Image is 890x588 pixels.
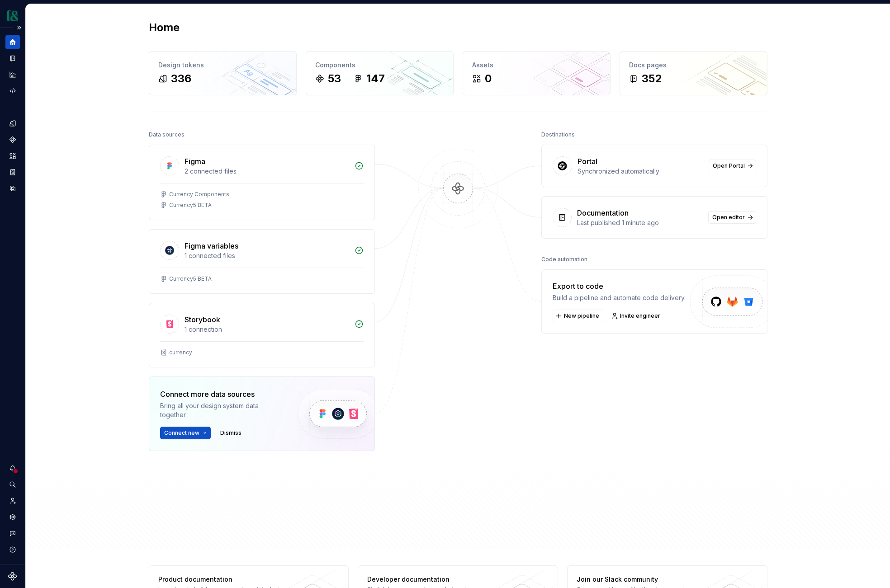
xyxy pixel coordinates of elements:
[5,116,20,131] a: Design tokens
[13,21,25,34] button: Expand sidebar
[564,312,599,320] span: New pipeline
[5,67,20,82] a: Analytics
[149,51,297,95] a: Design tokens336
[620,312,660,320] span: Invite engineer
[609,310,664,322] a: Invite engineer
[577,218,703,227] div: Last published 1 minute ago
[7,10,18,21] img: 77b064d8-59cc-4dbd-8929-60c45737814c.png
[366,71,385,86] div: 147
[5,181,20,196] a: Data sources
[169,349,192,356] div: currency
[578,156,597,167] div: Portal
[541,128,575,141] div: Destinations
[169,202,212,209] div: Currency5 BETA
[169,191,229,198] div: Currency Components
[5,477,20,492] button: Search ⌘K
[185,251,349,260] div: 1 connected files
[5,132,20,147] a: Components
[149,145,375,220] a: Figma2 connected filesCurrency ComponentsCurrency5 BETA
[708,211,756,224] a: Open editor
[328,71,341,86] div: 53
[5,461,20,475] button: Notifications
[149,20,180,35] h2: Home
[553,281,686,292] div: Export to code
[367,575,499,584] div: Developer documentation
[5,35,20,49] a: Home
[463,51,611,95] a: Assets0
[185,156,205,167] div: Figma
[149,128,185,141] div: Data sources
[158,575,290,584] div: Product documentation
[5,84,20,98] a: Code automation
[485,71,492,86] div: 0
[185,167,349,176] div: 2 connected files
[185,325,349,334] div: 1 connection
[185,314,220,325] div: Storybook
[171,71,191,86] div: 336
[169,275,212,282] div: Currency5 BETA
[642,71,662,86] div: 352
[472,61,601,70] div: Assets
[164,429,199,437] span: Connect new
[5,510,20,524] a: Settings
[5,526,20,541] button: Contact support
[158,61,287,70] div: Design tokens
[629,61,758,70] div: Docs pages
[5,494,20,508] a: Invite team
[160,389,282,400] div: Connect more data sources
[541,253,587,266] div: Code automation
[315,61,444,70] div: Components
[306,51,454,95] a: Components53147
[160,427,211,439] button: Connect new
[553,310,603,322] button: New pipeline
[185,240,238,251] div: Figma variables
[712,214,745,221] span: Open editor
[220,429,241,437] span: Dismiss
[713,162,745,169] span: Open Portal
[578,167,703,176] div: Synchronized automatically
[5,149,20,163] a: Assets
[149,303,375,367] a: Storybook1 connectioncurrency
[553,293,686,302] div: Build a pipeline and automate code delivery.
[216,427,246,439] button: Dismiss
[5,165,20,179] a: Storybook stories
[8,572,17,581] svg: Supernova Logo
[577,575,708,584] div: Join our Slack community
[149,229,375,294] a: Figma variables1 connected filesCurrency5 BETA
[709,160,756,172] a: Open Portal
[160,401,282,419] div: Bring all your design system data together.
[5,51,20,66] a: Documentation
[577,207,629,218] div: Documentation
[620,51,767,95] a: Docs pages352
